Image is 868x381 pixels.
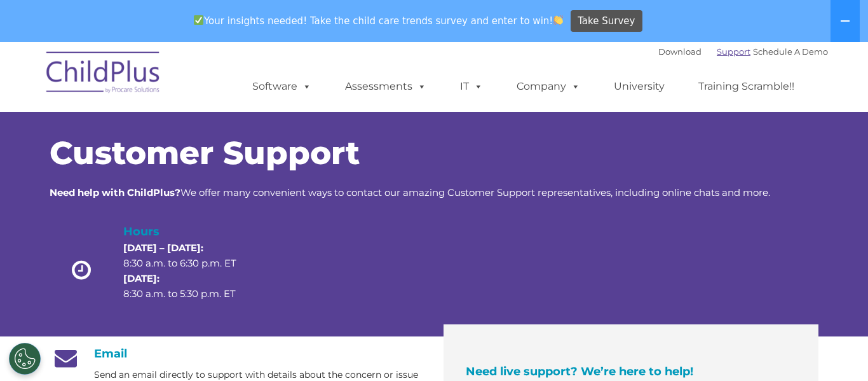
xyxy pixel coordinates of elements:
img: ChildPlus by Procare Solutions [40,43,167,106]
h4: Email [50,347,424,361]
img: ✅ [194,15,203,25]
span: Take Survey [578,10,635,32]
img: 👏 [553,15,563,25]
a: Assessments [332,74,439,99]
button: Cookies Settings [9,343,41,375]
a: Software [240,74,324,99]
a: Schedule A Demo [753,46,828,57]
a: IT [447,74,496,99]
strong: [DATE]: [123,272,159,284]
font: | [658,46,828,57]
h4: Hours [123,223,258,240]
span: We offer many convenient ways to contact our amazing Customer Support representatives, including ... [50,186,770,198]
strong: Need help with ChildPlus? [50,186,180,198]
a: University [601,74,677,99]
a: Company [504,74,593,99]
p: 8:30 a.m. to 6:30 p.m. ET 8:30 a.m. to 5:30 p.m. ET [123,240,258,301]
a: Support [717,46,750,57]
span: Your insights needed! Take the child care trends survey and enter to win! [188,8,569,33]
span: Need live support? We’re here to help! [466,364,693,378]
a: Download [658,46,702,57]
a: Take Survey [571,10,642,32]
strong: [DATE] – [DATE]: [123,242,203,254]
a: Training Scramble!! [686,74,807,99]
span: Customer Support [50,134,360,172]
